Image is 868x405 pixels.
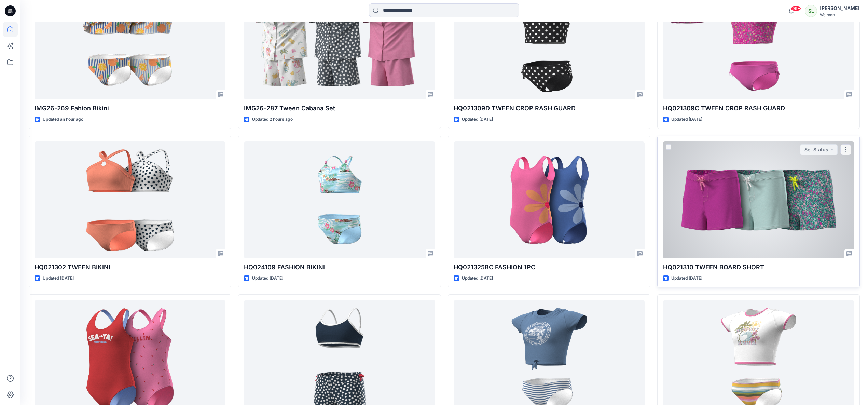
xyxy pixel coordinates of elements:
p: Updated an hour ago [43,116,83,123]
p: HQ021310 TWEEN BOARD SHORT [663,262,854,272]
p: Updated [DATE] [671,116,702,123]
p: HQ021325BC FASHION 1PC [454,262,645,272]
p: Updated [DATE] [252,275,283,282]
a: HQ021310 TWEEN BOARD SHORT [663,141,854,258]
p: Updated [DATE] [462,116,493,123]
p: HQ021302 TWEEN BIKINI [35,262,225,272]
a: HQ021325BC FASHION 1PC [454,141,645,258]
p: IMG26-287 Tween Cabana Set [244,104,435,113]
span: 99+ [791,6,801,11]
a: HQ024109 FASHION BIKINI [244,141,435,258]
div: [PERSON_NAME] [820,4,859,12]
p: HQ021309D TWEEN CROP RASH GUARD [454,104,645,113]
p: HQ021309C TWEEN CROP RASH GUARD [663,104,854,113]
p: Updated 2 hours ago [252,116,293,123]
div: Walmart [820,12,859,17]
p: Updated [DATE] [671,275,702,282]
p: IMG26-269 Fahion Bikini [35,104,225,113]
div: SL [805,5,817,17]
p: HQ024109 FASHION BIKINI [244,262,435,272]
p: Updated [DATE] [462,275,493,282]
p: Updated [DATE] [43,275,74,282]
a: HQ021302 TWEEN BIKINI [35,141,225,258]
